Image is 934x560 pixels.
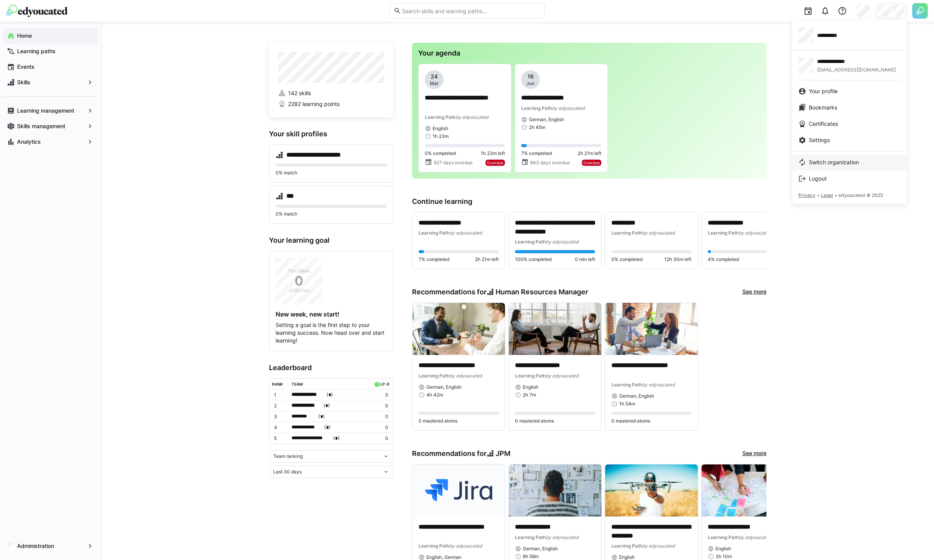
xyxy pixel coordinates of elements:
[834,192,837,198] span: •
[809,87,838,95] span: Your profile
[809,175,827,183] span: Logout
[809,136,830,144] span: Settings
[809,104,837,111] span: Bookmarks
[798,192,815,198] span: Privacy
[838,192,883,198] span: edyoucated © 2025
[817,67,896,73] span: [EMAIL_ADDRESS][DOMAIN_NAME]
[809,120,838,128] span: Certificates
[817,192,819,198] span: •
[809,158,859,166] span: Switch organization
[821,192,833,198] span: Legal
